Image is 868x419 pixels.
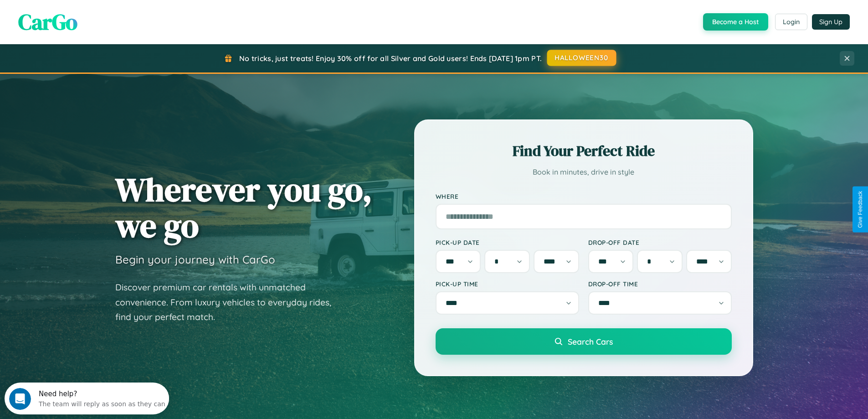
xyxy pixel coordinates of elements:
[115,280,343,325] p: Discover premium car rentals with unmatched convenience. From luxury vehicles to everyday rides, ...
[775,14,807,30] button: Login
[18,7,77,37] span: CarGo
[588,238,732,246] label: Drop-off Date
[436,328,732,355] button: Search Cars
[436,238,579,246] label: Pick-up Date
[547,50,616,66] button: HALLOWEEN30
[436,166,732,179] p: Book in minutes, drive in style
[436,141,732,161] h2: Find Your Perfect Ride
[34,15,161,25] div: The team will reply as soon as they can
[115,171,372,243] h1: Wherever you go, we go
[812,14,850,30] button: Sign Up
[568,336,613,347] span: Search Cars
[703,13,768,31] button: Become a Host
[5,383,169,414] iframe: Intercom live chat discovery launcher
[857,191,863,228] div: Give Feedback
[436,192,732,200] label: Where
[436,280,579,288] label: Pick-up Time
[115,253,275,266] h3: Begin your journey with CarGo
[239,54,542,63] span: No tricks, just treats! Enjoy 30% off for all Silver and Gold users! Ends [DATE] 1pm PT.
[588,280,732,288] label: Drop-off Time
[34,8,161,15] div: Need help?
[9,388,31,410] iframe: Intercom live chat
[4,4,169,29] div: Open Intercom Messenger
